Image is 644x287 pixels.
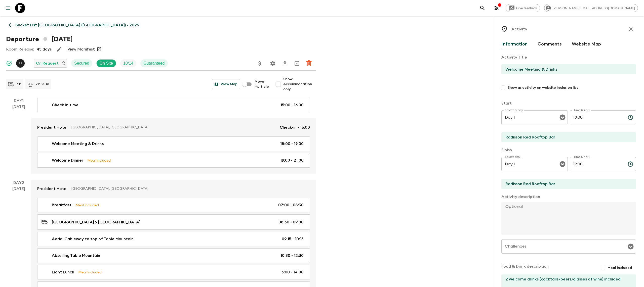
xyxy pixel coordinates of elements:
[143,60,165,66] p: Guaranteed
[12,104,25,174] div: [DATE]
[6,98,31,104] p: Day 1
[37,124,67,130] p: President Hotel
[550,6,638,10] span: [PERSON_NAME][EMAIL_ADDRESS][DOMAIN_NAME]
[35,82,49,87] p: 2 h 25 m
[6,180,31,186] p: Day 2
[37,186,67,192] p: President Hotel
[71,59,92,67] div: Secured
[36,60,59,66] p: On Request
[67,47,95,52] a: View Manifest
[501,263,549,272] p: Food & Drink description
[52,141,104,147] p: Welcome Meeting & Drinks
[37,265,310,279] a: Light LunchMeal Included13:00 - 14:00
[505,108,523,112] label: Select a day
[96,59,116,67] div: On Site
[570,157,624,171] input: hh:mm
[16,61,26,65] span: Lee Irwins
[268,58,278,68] button: Settings
[3,3,13,13] button: menu
[501,38,528,50] button: Information
[608,265,632,270] span: Meal included
[16,82,21,87] p: 7 h
[280,253,304,259] p: 10:30 - 12:30
[280,141,304,147] p: 18:00 - 19:00
[87,158,111,163] p: Meal Included
[6,20,142,30] a: Bucket List [GEOGRAPHIC_DATA] ([GEOGRAPHIC_DATA]) • 2025
[501,132,632,142] input: Start Location
[31,118,316,136] a: President Hotel[GEOGRAPHIC_DATA], [GEOGRAPHIC_DATA]Check-in - 16:00
[501,64,632,74] input: E.g Hozuagawa boat tour
[37,214,310,230] a: [GEOGRAPHIC_DATA] > [GEOGRAPHIC_DATA]08:30 - 09:00
[501,100,636,106] p: Start
[283,77,316,92] span: Show Accommodation only
[52,253,100,259] p: Abseiling Table Mountain
[52,219,140,225] p: [GEOGRAPHIC_DATA] > [GEOGRAPHIC_DATA]
[52,269,74,275] p: Light Lunch
[508,85,578,90] span: Show as activity on website inclusion list
[511,26,527,32] p: Activity
[74,60,89,66] p: Secured
[627,243,634,250] button: Open
[572,38,601,50] button: Website Map
[6,60,12,66] svg: Synced Successfully
[501,54,636,60] p: Activity Title
[52,202,71,208] p: Breakfast
[212,79,240,89] button: View Map
[37,232,310,246] a: Aerial Cableway to top of Table Mountain09:15 - 10:15
[278,202,304,208] p: 07:00 - 08:30
[304,58,314,68] button: Delete
[37,248,310,263] a: Abseiling Table Mountain10:30 - 12:30
[625,112,635,122] button: Choose time, selected time is 6:00 PM
[52,236,134,242] p: Aerial Cableway to top of Table Mountain
[292,58,302,68] button: Archive (Completed, Cancelled or Unsynced Departures only)
[16,59,26,68] button: LI
[52,102,78,108] p: Check in time
[255,58,265,68] button: Update Price, Early Bird Discount and Costs
[6,34,73,44] h1: Departure [DATE]
[52,157,83,163] p: Welcome Dinner
[501,147,636,153] p: Finish
[513,6,540,10] span: Give feedback
[477,3,488,13] button: search adventures
[37,136,310,151] a: Welcome Meeting & Drinks18:00 - 19:00
[573,155,590,159] label: Time (24hr)
[255,79,269,89] span: Move multiple
[505,155,520,159] label: Select day
[570,110,624,124] input: hh:mm
[282,236,304,242] p: 09:15 - 10:15
[506,4,540,12] a: Give feedback
[120,59,136,67] div: Trip Fill
[6,46,34,52] p: Room Release:
[280,58,290,68] button: Download CSV
[123,60,133,66] p: 10 / 14
[501,194,636,200] p: Activity description
[544,4,638,12] div: [PERSON_NAME][EMAIL_ADDRESS][DOMAIN_NAME]
[559,161,566,168] button: Open
[278,219,304,225] p: 08:30 - 09:00
[100,60,113,66] p: On Site
[71,186,306,191] p: [GEOGRAPHIC_DATA], [GEOGRAPHIC_DATA]
[75,202,99,208] p: Meal Included
[538,38,562,50] button: Comments
[573,108,590,112] label: Time (24hr)
[15,22,139,28] p: Bucket List [GEOGRAPHIC_DATA] ([GEOGRAPHIC_DATA]) • 2025
[37,98,310,112] a: Check in time15:00 - 16:00
[37,153,310,168] a: Welcome DinnerMeal Included19:00 - 21:00
[78,269,102,275] p: Meal Included
[280,124,310,130] p: Check-in - 16:00
[36,46,52,52] p: 45 days
[280,269,304,275] p: 13:00 - 14:00
[559,114,566,121] button: Open
[71,125,276,130] p: [GEOGRAPHIC_DATA], [GEOGRAPHIC_DATA]
[625,159,635,169] button: Choose time, selected time is 7:00 PM
[37,198,310,212] a: BreakfastMeal Included07:00 - 08:30
[19,61,22,65] p: L I
[501,179,632,189] input: End Location (leave blank if same as Start)
[31,180,316,198] a: President Hotel[GEOGRAPHIC_DATA], [GEOGRAPHIC_DATA]
[280,157,304,163] p: 19:00 - 21:00
[280,102,304,108] p: 15:00 - 16:00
